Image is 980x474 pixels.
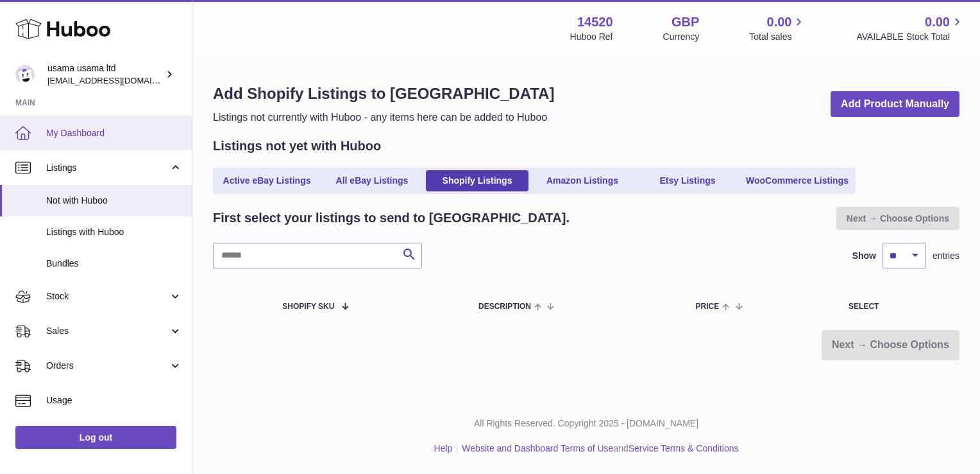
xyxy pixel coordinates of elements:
[215,170,318,191] a: Active eBay Listings
[426,170,528,191] a: Shopify Listings
[457,443,738,455] li: and
[462,443,613,453] a: Website and Dashboard Terms of Use
[741,170,853,191] a: WooCommerce Listings
[15,426,176,449] a: Log out
[46,360,169,372] span: Orders
[831,91,959,118] a: Add Product Manually
[213,209,570,227] h2: First select your listings to send to [GEOGRAPHIC_DATA].
[321,170,423,191] a: All eBay Listings
[767,13,792,31] span: 0.00
[577,13,613,31] strong: 14520
[46,195,182,207] span: Not with Huboo
[856,31,965,43] span: AVAILABLE Stock Total
[531,170,634,191] a: Amazon Listings
[696,303,720,311] span: Price
[852,250,876,262] label: Show
[636,170,739,191] a: Etsy Listings
[282,303,334,311] span: Shopify SKU
[213,110,554,125] p: Listings not currently with Huboo - any items here can be added to Huboo
[15,65,35,84] img: malikusama3172@gmail.com
[663,31,700,43] div: Currency
[46,226,182,238] span: Listings with Huboo
[478,303,531,311] span: Description
[47,75,189,85] span: [EMAIL_ADDRESS][DOMAIN_NAME]
[849,303,947,311] div: Select
[925,13,950,31] span: 0.00
[434,443,453,453] a: Help
[570,31,613,43] div: Huboo Ref
[46,394,182,407] span: Usage
[933,250,959,262] span: entries
[213,137,381,155] h2: Listings not yet with Huboo
[749,31,806,43] span: Total sales
[46,325,169,337] span: Sales
[47,62,163,87] div: usama usama ltd
[46,258,182,270] span: Bundles
[46,162,169,174] span: Listings
[749,13,806,43] a: 0.00 Total sales
[213,83,554,104] h1: Add Shopify Listings to [GEOGRAPHIC_DATA]
[856,13,965,43] a: 0.00 AVAILABLE Stock Total
[629,443,739,453] a: Service Terms & Conditions
[672,13,699,31] strong: GBP
[46,290,169,303] span: Stock
[46,127,182,139] span: My Dashboard
[203,417,970,430] p: All Rights Reserved. Copyright 2025 - [DOMAIN_NAME]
